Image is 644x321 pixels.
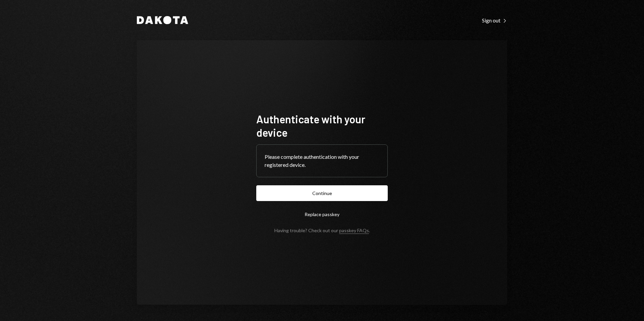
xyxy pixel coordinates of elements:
[256,185,388,201] button: Continue
[274,228,370,233] div: Having trouble? Check out our .
[482,16,507,24] a: Sign out
[339,228,369,234] a: passkey FAQs
[482,17,507,24] div: Sign out
[265,153,379,169] div: Please complete authentication with your registered device.
[256,112,388,139] h1: Authenticate with your device
[256,206,388,222] button: Replace passkey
